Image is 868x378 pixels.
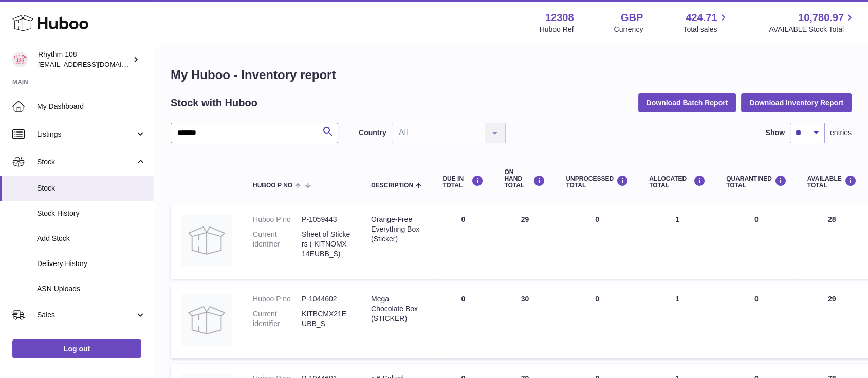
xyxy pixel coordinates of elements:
[38,50,131,69] div: Rhythm 108
[253,309,302,329] dt: Current identifier
[566,175,629,189] div: UNPROCESSED Total
[171,67,852,83] h1: My Huboo - Inventory report
[37,129,135,139] span: Listings
[621,11,643,25] strong: GBP
[253,182,292,189] span: Huboo P no
[253,294,302,304] dt: Huboo P no
[683,25,729,34] span: Total sales
[12,339,141,358] a: Log out
[12,52,28,67] img: orders@rhythm108.com
[37,102,146,111] span: My Dashboard
[638,93,736,112] button: Download Batch Report
[540,25,574,34] div: Huboo Ref
[766,128,785,138] label: Show
[769,25,856,34] span: AVAILABLE Stock Total
[302,230,350,259] dd: Sheet of Stickers ( KITNOMX14EUBB_S)
[432,204,494,279] td: 0
[639,204,716,279] td: 1
[181,294,232,346] img: product image
[37,209,146,218] span: Stock History
[371,294,422,324] div: Mega Chocolate Box (STICKER)
[686,11,717,25] span: 424.71
[726,175,787,189] div: QUARANTINED Total
[442,175,484,189] div: DUE IN TOTAL
[639,284,716,358] td: 1
[37,284,146,294] span: ASN Uploads
[545,11,574,25] strong: 12308
[253,215,302,224] dt: Huboo P no
[181,215,232,266] img: product image
[683,11,729,34] a: 424.71 Total sales
[37,234,146,243] span: Add Stock
[807,175,857,189] div: AVAILABLE Total
[797,204,867,279] td: 28
[371,182,413,189] span: Description
[302,309,350,329] dd: KITBCMX21EUBB_S
[302,294,350,304] dd: P-1044602
[359,128,386,138] label: Country
[556,204,639,279] td: 0
[37,157,135,167] span: Stock
[649,175,706,189] div: ALLOCATED Total
[754,295,759,303] span: 0
[504,169,545,190] div: ON HAND Total
[830,128,852,138] span: entries
[38,60,151,68] span: [EMAIL_ADDRESS][DOMAIN_NAME]
[769,11,856,34] a: 10,780.97 AVAILABLE Stock Total
[614,25,643,34] div: Currency
[171,96,257,110] h2: Stock with Huboo
[741,93,852,112] button: Download Inventory Report
[798,11,844,25] span: 10,780.97
[494,284,556,358] td: 30
[432,284,494,358] td: 0
[754,215,759,223] span: 0
[494,204,556,279] td: 29
[371,215,422,244] div: Orange-Free Everything Box (Sticker)
[797,284,867,358] td: 29
[253,230,302,259] dt: Current identifier
[37,259,146,269] span: Delivery History
[37,183,146,193] span: Stock
[37,310,135,320] span: Sales
[302,215,350,224] dd: P-1059443
[556,284,639,358] td: 0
